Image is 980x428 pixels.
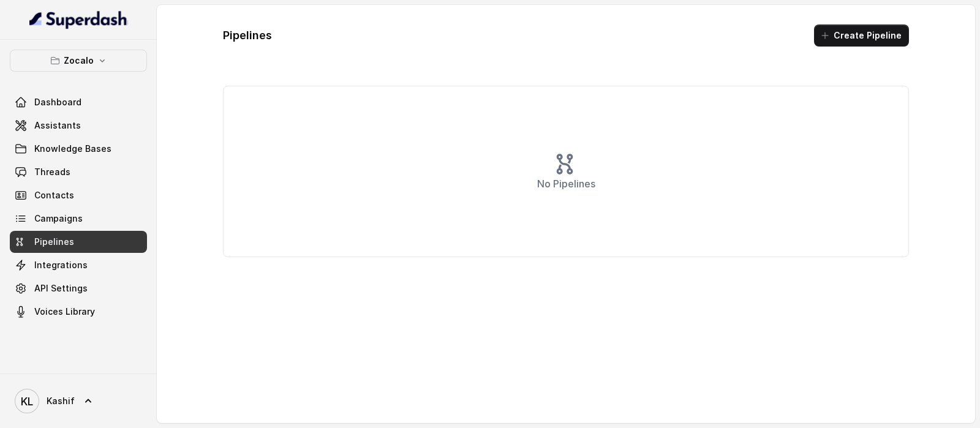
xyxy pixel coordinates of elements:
[34,119,81,132] span: Assistants
[34,189,74,201] span: Contacts
[47,395,75,407] span: Kashif
[814,24,909,47] button: Create Pipeline
[10,301,147,323] a: Voices Library
[34,96,81,108] span: Dashboard
[21,395,33,408] text: KL
[64,53,94,68] p: Zocalo
[223,26,272,45] h1: Pipelines
[10,254,147,276] a: Integrations
[10,384,147,418] a: Kashif
[34,282,88,295] span: API Settings
[10,115,147,137] a: Assistants
[10,208,147,230] a: Campaigns
[34,143,111,155] span: Knowledge Bases
[10,161,147,183] a: Threads
[10,277,147,299] a: API Settings
[10,50,147,72] button: Zocalo
[34,259,88,271] span: Integrations
[34,236,74,248] span: Pipelines
[34,212,83,225] span: Campaigns
[10,138,147,160] a: Knowledge Bases
[10,184,147,206] a: Contacts
[10,91,147,113] a: Dashboard
[537,176,595,191] p: No Pipelines
[10,231,147,253] a: Pipelines
[34,306,95,318] span: Voices Library
[34,166,70,178] span: Threads
[29,10,128,29] img: light.svg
